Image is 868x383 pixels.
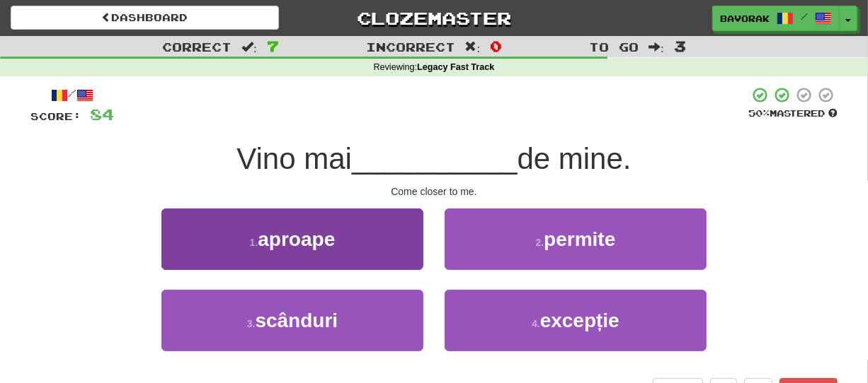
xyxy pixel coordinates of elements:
span: aproape [258,228,335,250]
button: 3.scânduri [161,290,423,351]
span: Incorrect [366,40,455,54]
span: __________ [352,142,518,175]
span: scânduri [255,310,338,331]
strong: Legacy Fast Track [417,62,494,72]
small: 2 . [536,237,544,248]
span: bavorak [720,12,770,25]
span: 84 [90,105,114,123]
span: : [241,41,257,53]
span: de mine. [518,142,632,175]
small: 1 . [250,237,258,248]
span: / [801,11,808,21]
span: : [649,41,664,53]
span: Correct [162,40,232,54]
button: 1.aproape [161,208,423,270]
span: 50 % [748,107,770,119]
a: bavorak / [712,6,840,31]
small: 4 . [532,318,540,329]
a: Dashboard [11,6,279,30]
span: Vino mai [236,142,352,175]
span: excepție [540,310,619,331]
div: / [30,86,114,104]
span: To go [589,40,639,54]
div: Mastered [748,107,838,120]
a: Clozemaster [300,6,569,30]
button: 2.permite [445,208,707,270]
small: 3 . [247,318,256,329]
span: permite [544,228,615,250]
span: 0 [490,37,502,54]
button: 4.excepție [445,290,707,351]
span: Score: [30,110,81,122]
span: 3 [674,37,686,54]
span: 7 [267,37,279,54]
span: : [465,41,481,53]
div: Come closer to me. [30,184,838,199]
